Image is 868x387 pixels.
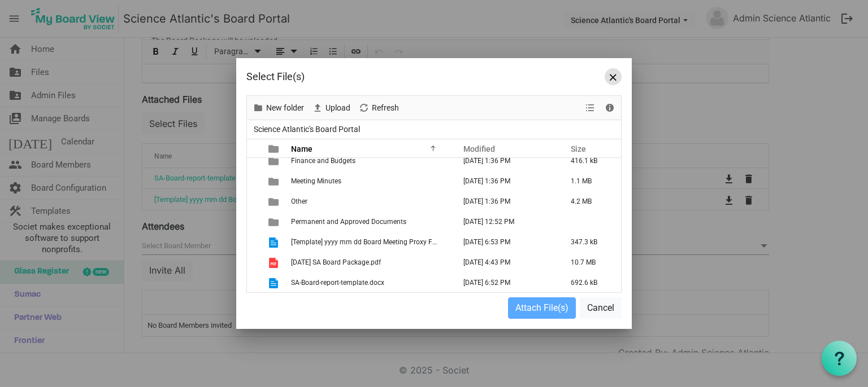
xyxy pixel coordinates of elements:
td: checkbox [247,191,262,212]
td: July 29, 2025 6:52 PM column header Modified [452,272,559,293]
td: Permanent and Approved Documents is template cell column header Name [288,212,452,232]
td: August 20, 2024 1:36 PM column header Modified [452,151,559,171]
td: checkbox [247,272,262,293]
td: is template cell column header type [262,151,288,171]
span: SA-Board-report-template.docx [291,279,384,287]
td: 1.1 MB is template cell column header Size [559,171,621,191]
td: July 29, 2025 6:53 PM column header Modified [452,232,559,252]
td: 10.7 MB is template cell column header Size [559,252,621,272]
span: Meeting Minutes [291,177,341,185]
button: Refresh [357,101,401,115]
td: checkbox [247,212,262,232]
span: Finance and Budgets [291,157,355,165]
div: New folder [249,96,308,120]
td: is template cell column header type [262,191,288,212]
td: Finance and Budgets is template cell column header Name [288,151,452,171]
td: 416.1 kB is template cell column header Size [559,151,621,171]
td: August 20, 2024 1:36 PM column header Modified [452,171,559,191]
td: checkbox [247,252,262,272]
button: Cancel [580,297,622,319]
span: Size [571,144,586,153]
td: is template cell column header type [262,212,288,232]
div: Details [600,96,619,120]
td: is template cell column header type [262,171,288,191]
td: 692.6 kB is template cell column header Size [559,272,621,293]
span: Other [291,197,307,205]
button: Details [602,101,618,115]
span: [DATE] SA Board Package.pdf [291,258,381,266]
td: Other is template cell column header Name [288,191,452,212]
td: August 20, 2024 12:52 PM column header Modified [452,212,559,232]
button: Close [605,68,622,85]
span: Refresh [371,101,400,115]
td: is template cell column header type [262,232,288,252]
button: Upload [310,101,353,115]
td: 347.3 kB is template cell column header Size [559,232,621,252]
div: Upload [308,96,354,120]
td: August 21, 2025 4:43 PM column header Modified [452,252,559,272]
button: Attach File(s) [508,297,576,319]
td: August 20, 2024 1:36 PM column header Modified [452,191,559,212]
div: Refresh [354,96,403,120]
span: Upload [324,101,351,115]
span: [Template] yyyy mm dd Board Meeting Proxy Form.docx [291,238,461,246]
span: New folder [265,101,305,115]
td: Meeting Minutes is template cell column header Name [288,171,452,191]
td: checkbox [247,171,262,191]
div: View [581,96,600,120]
td: [Template] yyyy mm dd Board Meeting Proxy Form.docx is template cell column header Name [288,232,452,252]
span: Permanent and Approved Documents [291,218,406,226]
span: Name [291,144,313,153]
button: View dropdownbutton [583,101,597,115]
td: is template cell column header type [262,252,288,272]
td: 4.2 MB is template cell column header Size [559,191,621,212]
button: New folder [251,101,306,115]
td: checkbox [247,232,262,252]
td: SA-Board-report-template.docx is template cell column header Name [288,272,452,293]
span: Modified [463,144,495,153]
td: 2025 08 18 SA Board Package.pdf is template cell column header Name [288,252,452,272]
span: Science Atlantic's Board Portal [251,122,362,137]
td: is template cell column header Size [559,212,621,232]
td: checkbox [247,151,262,171]
div: Select File(s) [246,68,546,85]
td: is template cell column header type [262,272,288,293]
